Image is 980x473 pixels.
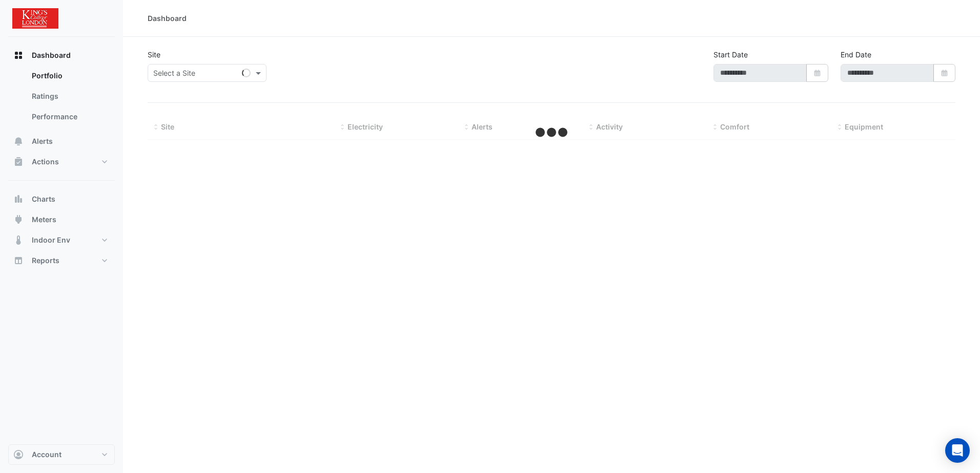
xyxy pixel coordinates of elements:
a: Portfolio [24,66,115,86]
span: Alerts [472,122,493,131]
span: Charts [32,194,55,204]
app-icon: Actions [13,157,24,167]
span: Electricity [348,122,383,131]
app-icon: Reports [13,255,24,266]
div: Open Intercom Messenger [945,438,970,463]
div: Dashboard [8,66,115,131]
app-icon: Meters [13,214,24,225]
button: Dashboard [8,45,115,66]
a: Performance [24,106,115,127]
app-icon: Alerts [13,136,24,146]
span: Alerts [32,136,53,146]
button: Indoor Env [8,230,115,250]
a: Ratings [24,86,115,106]
app-icon: Indoor Env [13,235,24,245]
div: Dashboard [148,13,187,24]
span: Indoor Env [32,235,70,245]
span: Reports [32,255,59,266]
button: Actions [8,152,115,172]
span: Meters [32,214,56,225]
img: Company Logo [12,8,58,29]
label: Start Date [713,49,748,60]
span: Account [32,449,62,460]
label: End Date [841,49,871,60]
app-icon: Dashboard [13,50,24,60]
button: Account [8,444,115,465]
span: Dashboard [32,50,71,60]
button: Alerts [8,131,115,152]
app-icon: Charts [13,194,24,204]
span: Activity [596,122,623,131]
span: Equipment [845,122,883,131]
span: Actions [32,157,59,167]
span: Comfort [720,122,749,131]
label: Site [148,49,160,60]
button: Meters [8,209,115,230]
span: Site [161,122,174,131]
button: Charts [8,189,115,209]
button: Reports [8,250,115,271]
